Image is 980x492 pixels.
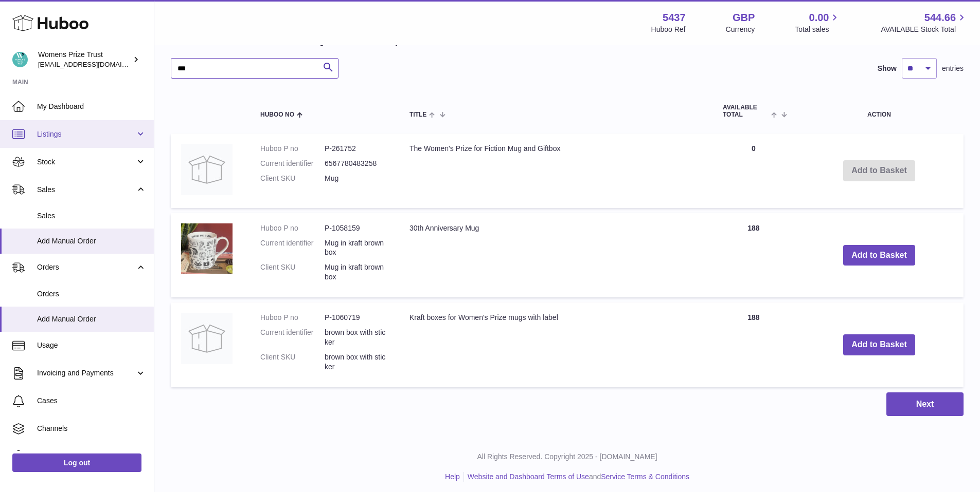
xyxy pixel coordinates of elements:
[37,314,146,324] span: Add Manual Order
[325,313,389,323] dd: P-1060719
[712,134,795,208] td: 0
[325,223,389,233] dd: P-1058159
[260,328,325,347] dt: Current identifier
[795,11,841,34] a: 0.00 Total sales
[464,472,689,482] li: and
[399,213,712,297] td: 30th Anniversary Mug
[260,223,325,233] dt: Huboo P no
[712,302,795,387] td: 188
[38,60,151,68] span: [EMAIL_ADDRESS][DOMAIN_NAME]
[881,25,968,34] span: AVAILABLE Stock Total
[181,313,233,364] img: Kraft boxes for Women's Prize mugs with label
[37,396,146,406] span: Cases
[663,11,686,25] strong: 5437
[843,334,915,355] button: Add to Basket
[726,25,755,34] div: Currency
[325,238,389,258] dd: Mug in kraft brown box
[181,144,233,195] img: The Women's Prize for Fiction Mug and Giftbox
[37,129,135,139] span: Listings
[924,11,956,25] span: 544.66
[712,213,795,297] td: 188
[325,159,389,168] dd: 6567780483258
[733,11,755,25] strong: GBP
[843,245,915,266] button: Add to Basket
[651,25,686,34] div: Huboo Ref
[260,262,325,282] dt: Client SKU
[325,352,389,372] dd: brown box with sticker
[723,104,769,118] span: AVAILABLE Total
[325,144,389,154] dd: P-261752
[37,368,135,378] span: Invoicing and Payments
[12,453,141,472] a: Log out
[37,211,146,221] span: Sales
[260,111,294,118] span: Huboo no
[37,185,135,195] span: Sales
[445,472,460,481] a: Help
[601,472,689,481] a: Service Terms & Conditions
[163,452,972,462] p: All Rights Reserved. Copyright 2025 - [DOMAIN_NAME]
[325,328,389,347] dd: brown box with sticker
[809,11,829,25] span: 0.00
[325,262,389,282] dd: Mug in kraft brown box
[468,472,589,481] a: Website and Dashboard Terms of Use
[795,94,964,128] th: Action
[409,111,426,118] span: Title
[325,174,389,183] dd: Mug
[12,52,28,67] img: info@womensprizeforfiction.co.uk
[38,50,131,69] div: Womens Prize Trust
[260,352,325,372] dt: Client SKU
[37,424,146,433] span: Channels
[881,11,968,34] a: 544.66 AVAILABLE Stock Total
[37,102,146,111] span: My Dashboard
[260,238,325,258] dt: Current identifier
[399,302,712,387] td: Kraft boxes for Women's Prize mugs with label
[260,159,325,168] dt: Current identifier
[399,134,712,208] td: The Women's Prize for Fiction Mug and Giftbox
[260,144,325,154] dt: Huboo P no
[886,392,964,417] button: Next
[37,236,146,246] span: Add Manual Order
[942,64,964,73] span: entries
[37,340,146,350] span: Usage
[878,64,897,73] label: Show
[795,25,841,34] span: Total sales
[260,313,325,323] dt: Huboo P no
[37,157,135,167] span: Stock
[37,289,146,299] span: Orders
[37,262,135,272] span: Orders
[181,223,233,274] img: 30th Anniversary Mug
[260,174,325,183] dt: Client SKU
